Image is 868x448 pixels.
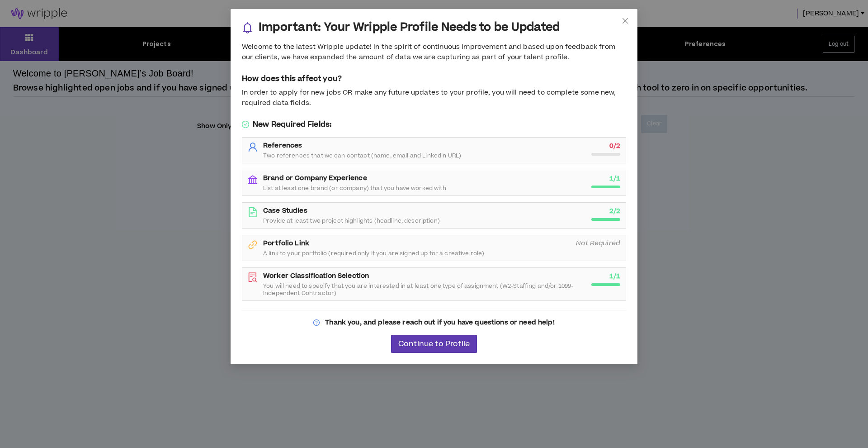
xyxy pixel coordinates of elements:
[263,185,446,192] span: List at least one brand (or company) that you have worked with
[263,271,369,281] strong: Worker Classification Selection
[248,175,258,185] span: bank
[242,42,626,62] div: Welcome to the latest Wripple update! In the spirit of continuous improvement and based upon feed...
[242,88,626,108] div: In order to apply for new jobs OR make any future updates to your profile, you will need to compl...
[263,238,309,248] strong: Portfolio Link
[263,282,586,297] span: You will need to specify that you are interested in at least one type of assignment (W2-Staffing ...
[609,141,620,151] strong: 0 / 2
[263,206,307,215] strong: Case Studies
[248,272,258,282] span: file-search
[263,217,440,224] span: Provide at least two project highlights (headline, description)
[259,20,560,35] h3: Important: Your Wripple Profile Needs to be Updated
[325,318,554,327] strong: Thank you, and please reach out if you have questions or need help!
[576,238,620,248] i: Not Required
[242,119,626,130] h5: New Required Fields:
[242,121,249,128] span: check-circle
[263,250,484,257] span: A link to your portfolio (required only If you are signed up for a creative role)
[613,9,637,33] button: Close
[248,240,258,250] span: link
[609,206,620,216] strong: 2 / 2
[609,174,620,183] strong: 1 / 1
[248,142,258,152] span: user
[263,141,302,150] strong: References
[248,207,258,217] span: file-text
[263,173,367,183] strong: Brand or Company Experience
[609,272,620,281] strong: 1 / 1
[622,17,629,24] span: close
[391,335,477,353] button: Continue to Profile
[313,319,320,326] span: question-circle
[242,73,626,84] h5: How does this affect you?
[242,22,253,33] span: bell
[398,340,470,348] span: Continue to Profile
[263,152,461,159] span: Two references that we can contact (name, email and LinkedIn URL)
